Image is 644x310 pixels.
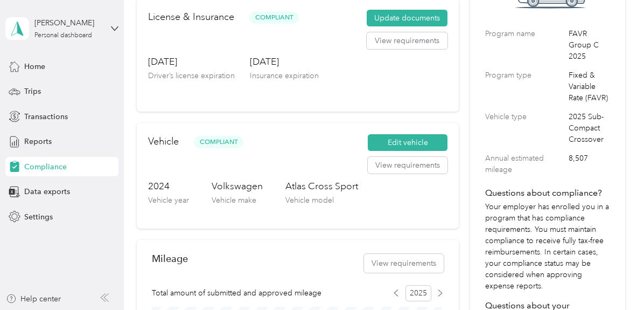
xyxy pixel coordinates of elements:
[152,253,188,264] h2: Mileage
[24,136,52,147] span: Reports
[148,70,235,81] p: Driver’s license expiration
[148,180,189,193] h3: 2024
[364,254,444,273] button: View requirements
[569,70,610,104] span: Fixed & Variable Rate (FAVR)
[24,61,45,72] span: Home
[368,134,447,151] button: Edit vehicle
[24,111,68,122] span: Transactions
[34,17,102,29] div: [PERSON_NAME]
[584,250,644,310] iframe: Everlance-gr Chat Button Frame
[285,180,358,193] h3: Atlas Cross Sport
[152,287,321,299] span: Total amount of submitted and approved mileage
[148,10,234,24] h2: License & Insurance
[405,285,431,301] span: 2025
[569,153,610,175] span: 8,507
[24,211,53,223] span: Settings
[367,32,447,50] button: View requirements
[250,55,319,68] h3: [DATE]
[485,28,565,62] label: Program name
[485,187,610,199] h4: Questions about compliance?
[148,55,235,68] h3: [DATE]
[485,201,610,292] p: Your employer has enrolled you in a program that has compliance requirements. You must maintain c...
[485,153,565,175] label: Annual estimated mileage
[249,11,299,24] span: Compliant
[250,70,319,81] p: Insurance expiration
[6,293,61,305] button: Help center
[34,32,92,39] div: Personal dashboard
[212,195,263,206] p: Vehicle make
[148,134,179,149] h2: Vehicle
[148,195,189,206] p: Vehicle year
[485,111,565,145] label: Vehicle type
[368,157,447,174] button: View requirements
[569,111,610,145] span: 2025 Sub-Compact Crossover
[24,86,41,97] span: Trips
[485,70,565,104] label: Program type
[212,180,263,193] h3: Volkswagen
[367,10,447,27] button: Update documents
[569,28,610,62] span: FAVR Group C 2025
[24,186,70,197] span: Data exports
[285,195,358,206] p: Vehicle model
[194,136,243,148] span: Compliant
[24,161,67,173] span: Compliance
